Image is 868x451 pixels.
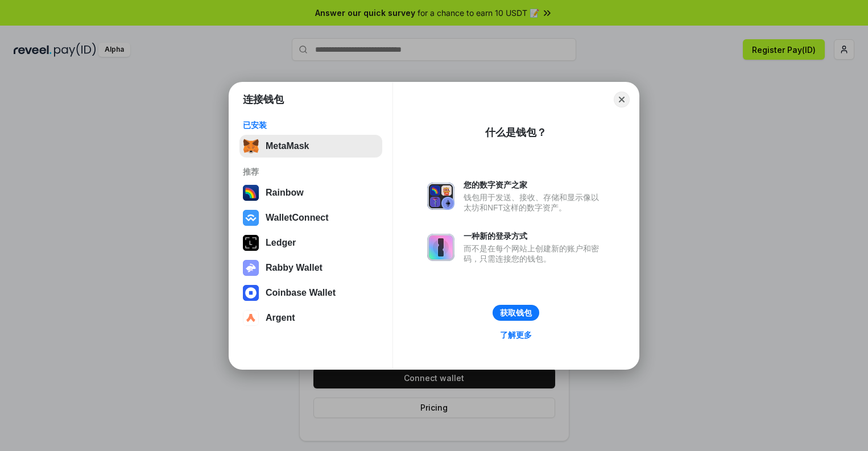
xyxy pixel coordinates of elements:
img: svg+xml,%3Csvg%20width%3D%2228%22%20height%3D%2228%22%20viewBox%3D%220%200%2028%2028%22%20fill%3D... [243,210,259,226]
button: Rainbow [239,181,382,204]
div: 您的数字资产之家 [464,180,605,190]
div: WalletConnect [266,213,329,223]
div: 已安装 [243,120,379,130]
img: svg+xml,%3Csvg%20width%3D%2228%22%20height%3D%2228%22%20viewBox%3D%220%200%2028%2028%22%20fill%3D... [243,285,259,301]
button: 获取钱包 [493,305,539,321]
div: 了解更多 [500,330,532,340]
div: 获取钱包 [500,308,532,318]
div: Rainbow [266,188,304,198]
div: 推荐 [243,167,379,177]
div: 而不是在每个网站上创建新的账户和密码，只需连接您的钱包。 [464,243,605,264]
button: Rabby Wallet [239,256,382,279]
button: Ledger [239,231,382,254]
button: Coinbase Wallet [239,282,382,304]
button: MetaMask [239,135,382,158]
div: Rabby Wallet [266,263,323,273]
h1: 连接钱包 [243,93,284,106]
img: svg+xml,%3Csvg%20xmlns%3D%22http%3A%2F%2Fwww.w3.org%2F2000%2Fsvg%22%20fill%3D%22none%22%20viewBox... [427,234,454,261]
div: Coinbase Wallet [266,288,336,298]
div: Argent [266,313,295,323]
img: svg+xml,%3Csvg%20fill%3D%22none%22%20height%3D%2233%22%20viewBox%3D%220%200%2035%2033%22%20width%... [243,138,259,154]
img: svg+xml,%3Csvg%20width%3D%22120%22%20height%3D%22120%22%20viewBox%3D%220%200%20120%20120%22%20fil... [243,185,259,201]
div: 钱包用于发送、接收、存储和显示像以太坊和NFT这样的数字资产。 [464,192,605,213]
div: Ledger [266,238,296,248]
img: svg+xml,%3Csvg%20xmlns%3D%22http%3A%2F%2Fwww.w3.org%2F2000%2Fsvg%22%20fill%3D%22none%22%20viewBox... [427,183,454,210]
img: svg+xml,%3Csvg%20xmlns%3D%22http%3A%2F%2Fwww.w3.org%2F2000%2Fsvg%22%20width%3D%2228%22%20height%3... [243,235,259,251]
div: 一种新的登录方式 [464,231,605,241]
div: MetaMask [266,141,309,151]
img: svg+xml,%3Csvg%20width%3D%2228%22%20height%3D%2228%22%20viewBox%3D%220%200%2028%2028%22%20fill%3D... [243,310,259,326]
img: svg+xml,%3Csvg%20xmlns%3D%22http%3A%2F%2Fwww.w3.org%2F2000%2Fsvg%22%20fill%3D%22none%22%20viewBox... [243,260,259,276]
button: WalletConnect [239,206,382,229]
a: 了解更多 [493,328,539,342]
button: Close [614,92,630,107]
div: 什么是钱包？ [485,126,547,139]
button: Argent [239,307,382,329]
